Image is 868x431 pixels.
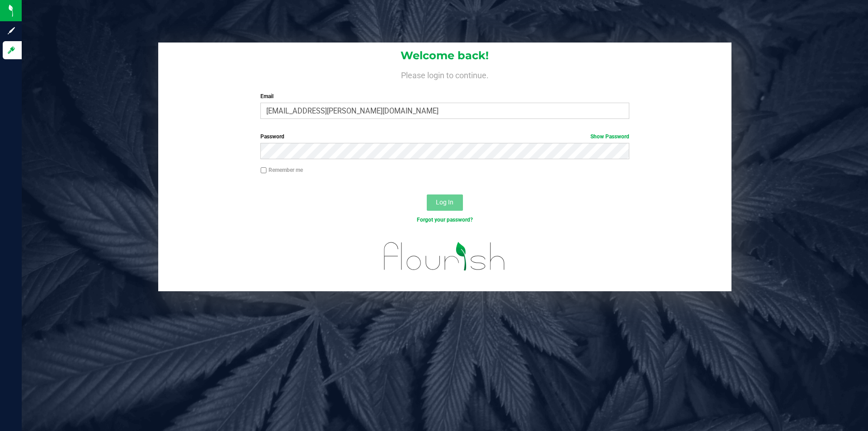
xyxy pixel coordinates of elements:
[417,217,473,223] a: Forgot your password?
[436,199,453,206] span: Log In
[7,46,16,55] inline-svg: Log in
[7,26,16,35] inline-svg: Sign up
[260,92,629,100] label: Email
[427,194,463,211] button: Log In
[260,166,303,174] label: Remember me
[373,233,516,279] img: flourish_logo.svg
[590,133,629,140] a: Show Password
[260,133,284,140] span: Password
[158,69,731,80] h4: Please login to continue.
[158,50,731,62] h1: Welcome back!
[260,167,267,174] input: Remember me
